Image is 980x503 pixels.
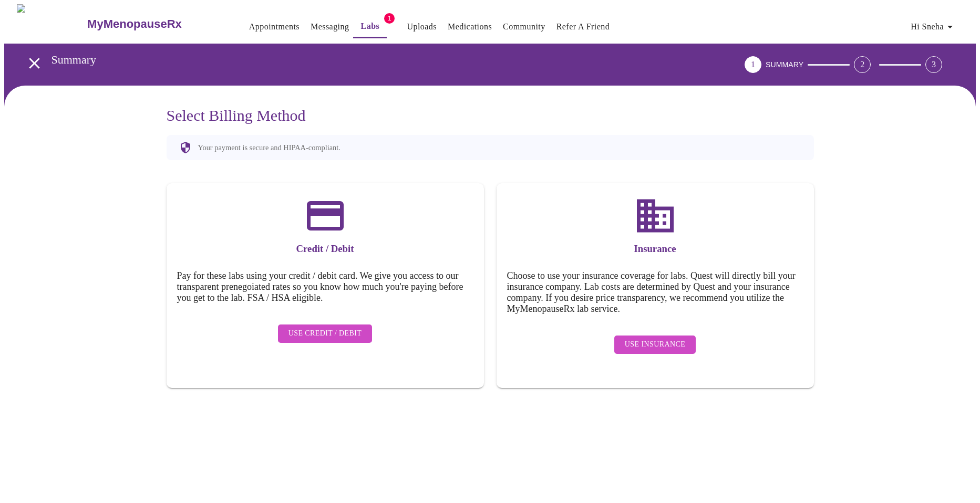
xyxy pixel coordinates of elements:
button: Use Credit / Debit [278,324,373,343]
span: Hi Sneha [911,19,956,34]
a: Messaging [311,19,349,34]
button: open drawer [19,48,50,79]
span: Use Credit / Debit [288,327,362,340]
button: Appointments [245,16,304,37]
a: Community [503,19,545,34]
span: 1 [384,13,395,24]
a: Appointments [249,19,300,34]
button: Hi Sneha [906,16,961,37]
h5: Choose to use your insurance coverage for labs. Quest will directly bill your insurance company. ... [507,270,803,315]
h3: Summary [51,53,686,67]
h3: Credit / Debit [177,243,473,255]
img: MyMenopauseRx Logo [17,4,86,44]
button: Use Insurance [614,336,696,354]
h3: Insurance [507,243,803,255]
button: Community [499,16,550,37]
div: 2 [854,56,871,73]
h3: MyMenopauseRx [87,17,182,31]
span: SUMMARY [766,60,803,69]
a: Medications [448,19,492,34]
a: Refer a Friend [556,19,610,34]
a: Uploads [407,19,437,34]
button: Refer a Friend [552,16,614,37]
h5: Pay for these labs using your credit / debit card. We give you access to our transparent prenegoi... [177,270,473,303]
button: Medications [443,16,496,37]
span: Use Insurance [625,338,685,351]
button: Labs [353,16,387,38]
div: 3 [925,56,942,73]
a: MyMenopauseRx [86,6,224,43]
h3: Select Billing Method [167,107,814,124]
div: 1 [745,56,761,73]
p: Your payment is secure and HIPAA-compliant. [198,143,341,152]
a: Labs [361,19,380,34]
button: Messaging [306,16,353,37]
button: Uploads [403,16,441,37]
